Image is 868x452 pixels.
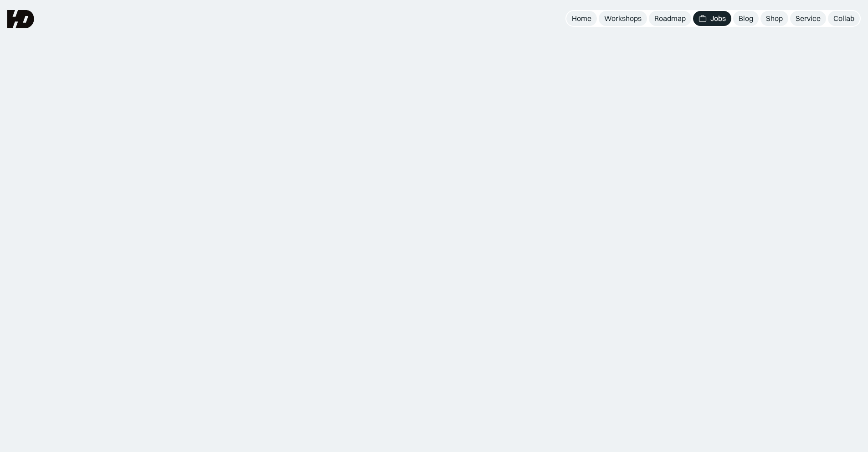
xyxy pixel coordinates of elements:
[828,11,860,26] a: Collab
[566,11,597,26] a: Home
[693,11,731,26] a: Jobs
[572,14,591,23] div: Home
[766,14,783,23] div: Shop
[649,11,691,26] a: Roadmap
[760,11,788,26] a: Shop
[599,11,647,26] a: Workshops
[710,14,726,23] div: Jobs
[739,14,753,23] div: Blog
[654,14,686,23] div: Roadmap
[604,14,642,23] div: Workshops
[733,11,759,26] a: Blog
[790,11,826,26] a: Service
[833,14,854,23] div: Collab
[796,14,821,23] div: Service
